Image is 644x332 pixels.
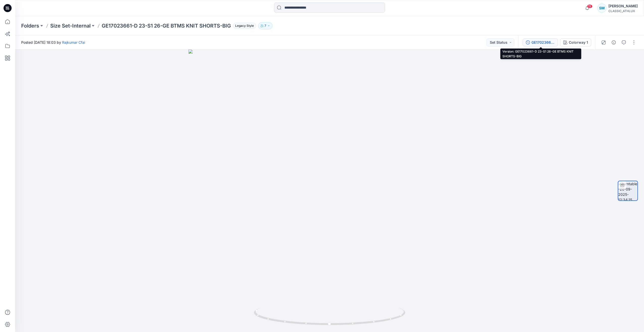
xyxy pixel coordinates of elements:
[50,22,91,29] a: Size Set-Internal
[560,38,591,46] button: Colorway 1
[569,40,588,45] div: Colorway 1
[231,22,256,29] button: Legacy Style
[264,23,266,29] p: 7
[62,40,85,44] a: Rajkumar Cfai
[618,181,637,200] img: turntable-20-09-2025-12:34:15
[258,22,273,29] button: 7
[597,4,606,13] div: SM
[608,9,638,13] div: CLASSIC_ATHLUX
[233,23,256,29] span: Legacy Style
[587,4,593,8] span: 15
[21,40,85,45] span: Posted [DATE] 18:03 by
[610,38,618,46] button: Details
[102,22,231,29] p: GE17023661-D 23-S1 26-GE BTMS KNIT SHORTS-BIG
[21,22,39,29] a: Folders
[608,3,638,9] div: [PERSON_NAME]
[523,38,558,46] button: GE17023661-D 23-S1 26-GE BTMS KNIT SHORTS-BIG
[531,40,555,45] div: GE17023661-D 23-S1 26-GE BTMS KNIT SHORTS-BIG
